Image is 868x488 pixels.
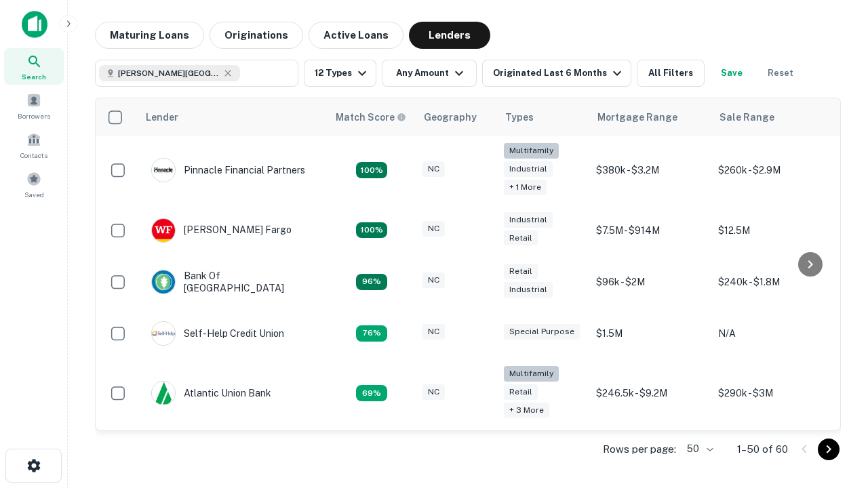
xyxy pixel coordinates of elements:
div: Matching Properties: 26, hasApolloMatch: undefined [356,162,387,178]
img: picture [152,270,175,293]
button: Originations [210,22,303,49]
div: Types [505,109,534,125]
a: Search [4,48,64,85]
div: Retail [504,384,538,400]
td: $380k - $3.2M [589,136,711,205]
div: NC [422,221,445,237]
button: Maturing Loans [95,22,204,49]
div: NC [422,272,445,288]
td: $96k - $2M [589,256,711,308]
th: Mortgage Range [589,98,711,136]
th: Types [497,98,589,136]
iframe: Chat Widget [800,336,868,401]
span: Contacts [20,150,47,161]
img: picture [152,322,175,345]
th: Sale Range [711,98,833,136]
img: picture [152,382,175,405]
td: $7.5M - $914M [589,205,711,256]
div: Multifamily [504,366,559,382]
span: Search [22,71,46,82]
button: All Filters [637,60,705,87]
span: Saved [24,189,44,200]
div: 50 [682,439,715,459]
div: [PERSON_NAME] Fargo [151,218,292,243]
td: $1.5M [589,308,711,359]
span: Borrowers [18,110,50,121]
img: capitalize-icon.png [22,11,47,38]
p: Rows per page: [603,441,676,457]
div: Multifamily [504,143,559,159]
button: Active Loans [309,22,403,49]
th: Geography [416,98,497,136]
div: Originated Last 6 Months [493,65,625,81]
div: Capitalize uses an advanced AI algorithm to match your search with the best lender. The match sco... [336,110,406,125]
td: N/A [711,308,833,359]
div: Industrial [504,212,553,228]
div: Atlantic Union Bank [151,381,271,405]
div: Self-help Credit Union [151,321,284,346]
a: Contacts [4,127,64,163]
div: NC [422,384,445,400]
div: Matching Properties: 11, hasApolloMatch: undefined [356,325,387,342]
td: $260k - $2.9M [711,136,833,205]
div: Mortgage Range [597,109,677,125]
div: Special Purpose [504,324,580,340]
div: Retail [504,230,538,246]
p: 1–50 of 60 [737,441,788,457]
div: Pinnacle Financial Partners [151,158,305,182]
button: Go to next page [818,439,840,460]
button: Lenders [409,22,490,49]
button: Reset [759,60,802,87]
div: Matching Properties: 15, hasApolloMatch: undefined [356,222,387,239]
th: Lender [138,98,328,136]
button: Save your search to get updates of matches that match your search criteria. [710,60,753,87]
td: $290k - $3M [711,359,833,428]
div: Bank Of [GEOGRAPHIC_DATA] [151,270,314,294]
div: Geography [424,109,477,125]
th: Capitalize uses an advanced AI algorithm to match your search with the best lender. The match sco... [328,98,416,136]
div: NC [422,324,445,340]
span: [PERSON_NAME][GEOGRAPHIC_DATA], [GEOGRAPHIC_DATA] [118,67,220,79]
div: Sale Range [719,109,774,125]
h6: Match Score [336,110,403,125]
div: Industrial [504,161,553,177]
a: Borrowers [4,87,64,124]
img: picture [152,219,175,242]
div: Lender [146,109,178,125]
div: + 1 more [504,180,547,195]
div: Retail [504,264,538,279]
a: Saved [4,166,64,203]
div: Matching Properties: 10, hasApolloMatch: undefined [356,385,387,401]
td: $246.5k - $9.2M [589,359,711,428]
div: + 3 more [504,403,549,418]
button: 12 Types [304,60,376,87]
button: Originated Last 6 Months [482,60,631,87]
button: Any Amount [382,60,477,87]
img: picture [152,159,175,182]
td: $12.5M [711,205,833,256]
div: NC [422,161,445,177]
div: Matching Properties: 14, hasApolloMatch: undefined [356,274,387,290]
div: Industrial [504,282,553,298]
td: $240k - $1.8M [711,256,833,308]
